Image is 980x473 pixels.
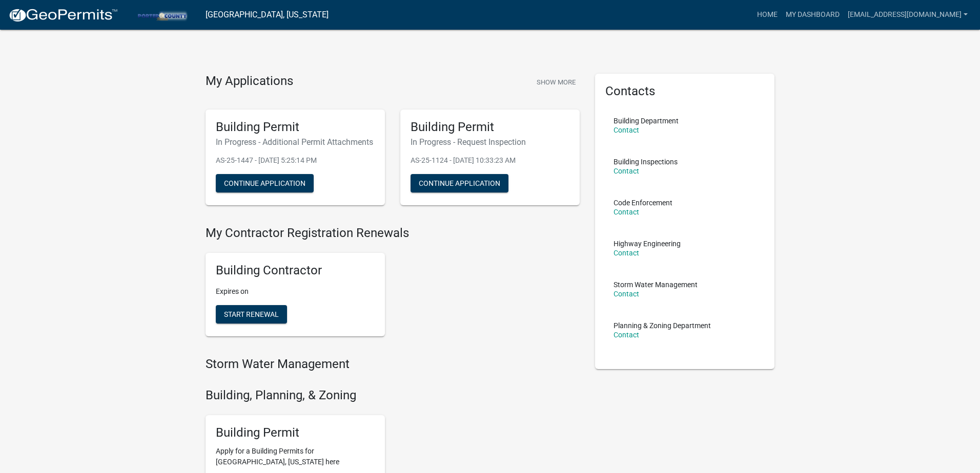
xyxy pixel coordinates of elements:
h5: Building Permit [216,425,375,440]
a: [EMAIL_ADDRESS][DOMAIN_NAME] [844,5,972,25]
a: Contact [614,208,639,216]
wm-registration-list-section: My Contractor Registration Renewals [206,226,580,345]
p: Building Inspections [614,158,678,165]
h6: In Progress - Request Inspection [411,137,569,147]
h6: In Progress - Additional Permit Attachments [216,137,375,147]
button: Start Renewal [216,305,287,324]
button: Continue Application [411,174,508,192]
a: Contact [614,126,639,134]
p: Code Enforcement [614,199,672,206]
h4: Storm Water Management [206,357,580,372]
img: Porter County, Indiana [126,8,197,21]
a: [GEOGRAPHIC_DATA], [US_STATE] [206,6,329,24]
p: AS-25-1124 - [DATE] 10:33:23 AM [411,155,569,166]
button: Continue Application [216,174,314,192]
a: Contact [614,331,639,339]
span: Start Renewal [224,310,279,318]
h4: My Contractor Registration Renewals [206,226,580,241]
p: Storm Water Management [614,281,698,288]
p: Planning & Zoning Department [614,322,711,329]
a: My Dashboard [782,5,844,25]
a: Contact [614,290,639,298]
h5: Building Permit [216,120,375,135]
button: Show More [533,74,580,91]
p: Highway Engineering [614,240,681,247]
p: AS-25-1447 - [DATE] 5:25:14 PM [216,155,375,166]
h5: Contacts [605,84,764,99]
p: Expires on [216,286,375,297]
p: Building Department [614,117,679,124]
a: Contact [614,249,639,257]
a: Home [753,5,782,25]
h4: My Applications [206,74,293,89]
p: Apply for a Building Permits for [GEOGRAPHIC_DATA], [US_STATE] here [216,446,375,467]
h5: Building Contractor [216,263,375,278]
a: Contact [614,167,639,175]
h5: Building Permit [411,120,569,135]
h4: Building, Planning, & Zoning [206,388,580,403]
